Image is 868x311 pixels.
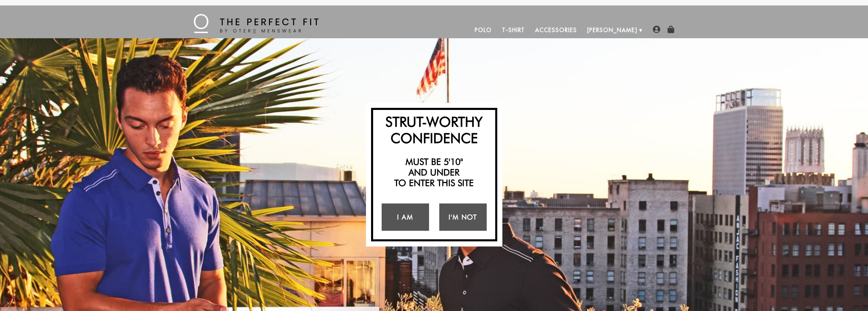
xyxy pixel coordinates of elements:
a: I Am [382,203,429,231]
a: Polo [470,22,497,38]
img: user-account-icon.png [653,26,660,33]
a: Accessories [530,22,582,38]
h2: Strut-Worthy Confidence [377,113,492,146]
h2: Must be 5'10" and under to enter this site [377,156,492,188]
img: The Perfect Fit - by Otero Menswear - Logo [194,14,319,33]
a: [PERSON_NAME] [582,22,643,38]
a: T-Shirt [497,22,530,38]
img: shopping-bag-icon.png [667,26,675,33]
a: I'm Not [439,203,487,231]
